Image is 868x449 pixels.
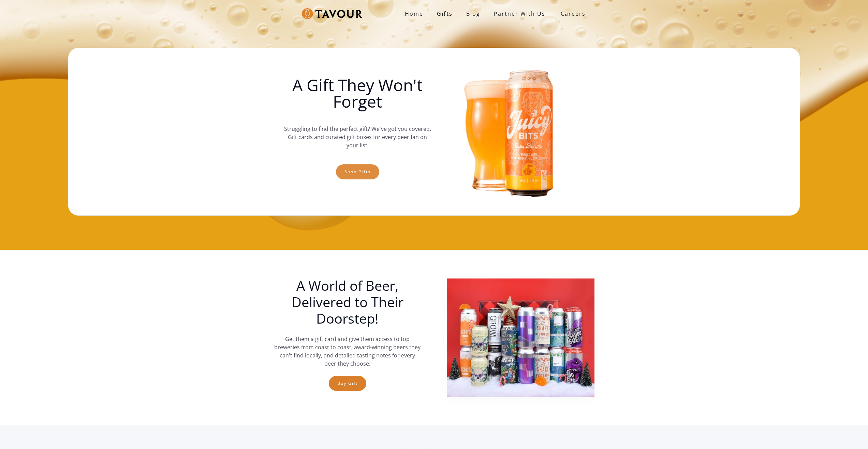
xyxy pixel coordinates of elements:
h1: A World of Beer, Delivered to Their Doorstep! [274,277,421,327]
a: partner with us [487,7,552,21]
strong: Careers [561,7,586,21]
a: Buy Gift [329,376,366,391]
a: Shop gifts [336,164,379,179]
strong: Home [405,10,423,17]
p: Get them a gift card and give them access to top breweries from coast to coast, award-winning bee... [274,335,421,368]
h1: A Gift They Won't Forget [284,77,431,110]
a: Blog [459,7,487,21]
p: Struggling to find the perfect gift? We've got you covered. Gift cards and curated gift boxes for... [284,118,431,156]
a: Gifts [430,7,459,21]
a: Careers [552,4,591,23]
a: Home [398,7,430,21]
